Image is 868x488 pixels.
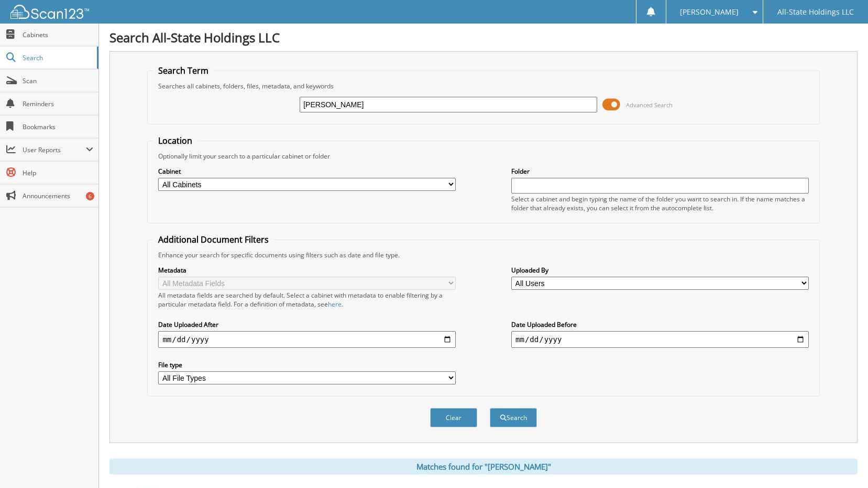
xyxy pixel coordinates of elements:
[777,9,854,15] span: All-State Holdings LLC
[511,195,809,212] div: Select a cabinet and begin typing the name of the folder you want to search in. If the name match...
[153,65,214,76] legend: Search Term
[153,234,274,245] legend: Additional Document Filters
[158,331,456,348] input: start
[109,29,858,46] h1: Search All-State Holdings LLC
[23,30,93,39] span: Cabinets
[23,145,86,154] span: User Reports
[158,320,456,329] label: Date Uploaded After
[86,192,94,200] div: 6
[158,360,456,369] label: File type
[23,76,93,85] span: Scan
[511,266,809,275] label: Uploaded By
[158,266,456,275] label: Metadata
[23,168,93,177] span: Help
[23,191,93,200] span: Announcements
[680,9,739,15] span: [PERSON_NAME]
[153,135,197,146] legend: Location
[10,5,89,19] img: scan123-logo-white.svg
[153,251,814,259] div: Enhance your search for specific documents using filters such as date and file type.
[23,53,92,62] span: Search
[328,300,342,309] a: here
[511,167,809,176] label: Folder
[430,408,477,427] button: Clear
[153,82,814,90] div: Searches all cabinets, folders, files, metadata, and keywords
[158,291,456,309] div: All metadata fields are searched by default. Select a cabinet with metadata to enable filtering b...
[109,459,858,474] div: Matches found for "[PERSON_NAME]"
[511,320,809,329] label: Date Uploaded Before
[23,99,93,108] span: Reminders
[158,167,456,176] label: Cabinet
[490,408,537,427] button: Search
[23,122,93,131] span: Bookmarks
[626,101,673,109] span: Advanced Search
[153,152,814,161] div: Optionally limit your search to a particular cabinet or folder
[511,331,809,348] input: end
